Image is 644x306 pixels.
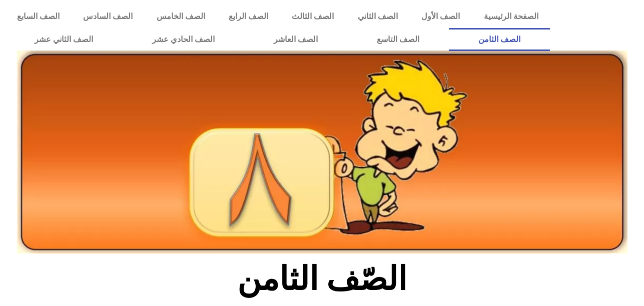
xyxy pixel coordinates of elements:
[5,28,123,51] a: الصف الثاني عشر
[157,259,487,298] h2: الصّف الثامن
[5,5,71,28] a: الصف السابع
[145,5,217,28] a: الصف الخامس
[123,28,244,51] a: الصف الحادي عشر
[347,28,449,51] a: الصف التاسع
[244,28,347,51] a: الصف العاشر
[472,5,550,28] a: الصفحة الرئيسية
[280,5,346,28] a: الصف الثالث
[71,5,144,28] a: الصف السادس
[410,5,472,28] a: الصف الأول
[346,5,409,28] a: الصف الثاني
[449,28,550,51] a: الصف الثامن
[217,5,280,28] a: الصف الرابع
